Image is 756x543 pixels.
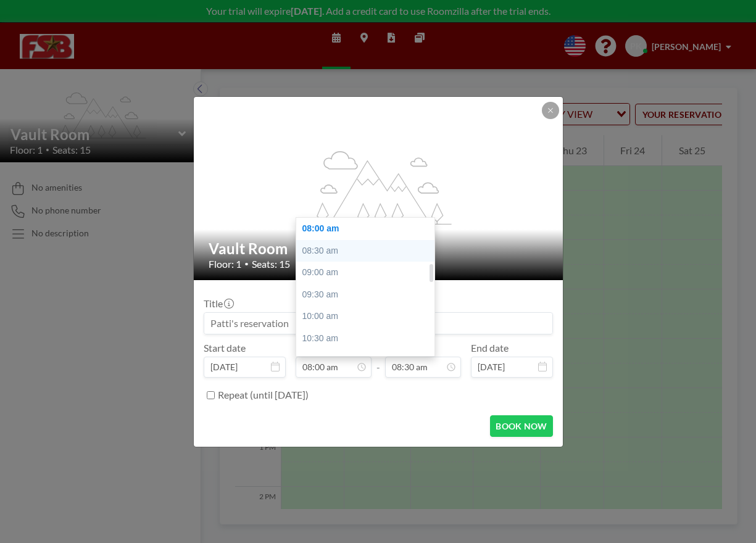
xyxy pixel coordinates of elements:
[204,313,552,334] input: Patti's reservation
[296,284,441,306] div: 09:30 am
[296,328,441,350] div: 10:30 am
[252,258,290,270] span: Seats: 15
[244,259,249,268] span: •
[296,350,441,372] div: 11:00 am
[209,239,549,258] h2: Vault Room
[305,150,451,224] g: flex-grow: 1.2;
[471,342,509,354] label: End date
[204,297,233,310] label: Title
[204,342,246,354] label: Start date
[376,346,380,373] span: -
[296,305,441,328] div: 10:00 am
[490,415,552,437] button: BOOK NOW
[296,262,441,284] div: 09:00 am
[296,218,441,240] div: 08:00 am
[209,258,241,270] span: Floor: 1
[296,240,441,262] div: 08:30 am
[218,389,309,401] label: Repeat (until [DATE])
